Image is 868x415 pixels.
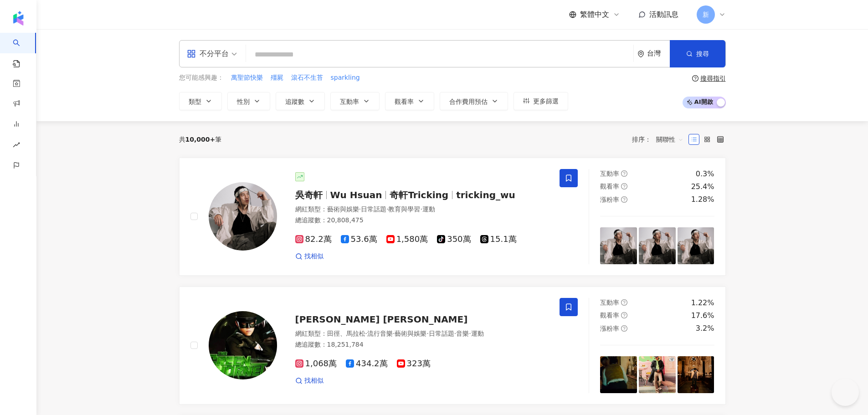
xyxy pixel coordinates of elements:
img: post-image [639,356,676,393]
div: 網紅類型 ： [295,205,549,214]
span: 關聯性 [656,132,683,147]
span: 互動率 [340,98,359,105]
button: 性別 [227,92,270,110]
span: 1,068萬 [295,359,337,369]
span: · [420,205,422,213]
span: 53.6萬 [341,235,377,244]
button: 合作費用預估 [440,92,508,110]
span: · [359,205,361,213]
span: rise [13,136,20,156]
span: 運動 [471,330,484,337]
span: 日常話題 [361,205,386,213]
button: 搜尋 [670,40,725,67]
div: 排序： [632,132,688,147]
span: · [426,330,428,337]
span: question-circle [621,183,627,190]
button: 類型 [179,92,222,110]
span: question-circle [621,299,627,306]
span: question-circle [621,170,627,177]
div: 台灣 [647,50,670,57]
span: 搜尋 [696,50,709,57]
img: KOL Avatar [209,182,277,251]
button: 更多篩選 [514,92,568,110]
span: 性別 [237,98,250,105]
img: post-image [678,227,714,264]
span: 新 [703,10,709,20]
span: 萬聖節快樂 [231,73,263,82]
span: 互動率 [600,299,619,306]
button: sparkling [330,73,360,83]
span: question-circle [692,75,699,82]
span: 運動 [422,205,435,213]
img: post-image [600,356,637,393]
button: 追蹤數 [276,92,325,110]
div: 搜尋指引 [700,75,726,82]
button: 殭屍 [270,73,284,83]
span: 漲粉率 [600,325,619,332]
span: 82.2萬 [295,235,332,244]
div: 1.28% [691,195,714,205]
button: 滾石不生苔 [291,73,324,83]
span: 音樂 [456,330,469,337]
span: 繁體中文 [580,10,609,20]
span: appstore [187,49,196,58]
span: [PERSON_NAME] [PERSON_NAME] [295,314,468,325]
span: 323萬 [397,359,431,369]
span: 15.1萬 [480,235,517,244]
span: 合作費用預估 [449,98,488,105]
span: 漲粉率 [600,196,619,203]
span: · [469,330,471,337]
span: · [393,330,395,337]
a: search [13,33,31,68]
span: question-circle [621,325,627,332]
img: post-image [639,227,676,264]
span: 活動訊息 [649,10,678,19]
span: 434.2萬 [346,359,388,369]
span: question-circle [621,312,627,318]
span: 更多篩選 [533,97,559,105]
span: 10,000+ [185,136,216,143]
div: 1.22% [691,298,714,308]
img: post-image [600,227,637,264]
a: 找相似 [295,252,324,261]
span: · [365,330,367,337]
span: question-circle [621,196,627,203]
div: 17.6% [691,311,714,321]
span: 350萬 [437,235,471,244]
img: KOL Avatar [209,311,277,379]
div: 總追蹤數 ： 18,251,784 [295,340,549,349]
span: 互動率 [600,170,619,177]
span: 觀看率 [395,98,414,105]
span: 滾石不生苔 [291,73,323,82]
span: · [454,330,456,337]
img: post-image [678,356,714,393]
span: 找相似 [304,376,324,385]
div: 網紅類型 ： [295,329,549,338]
span: 教育與學習 [388,205,420,213]
span: 您可能感興趣： [179,73,224,82]
span: 日常話題 [429,330,454,337]
div: 總追蹤數 ： 20,808,475 [295,216,549,225]
div: 3.2% [696,323,714,333]
span: Wu Hsuan [330,190,382,200]
button: 觀看率 [385,92,434,110]
iframe: Help Scout Beacon - Open [832,379,859,406]
button: 萬聖節快樂 [231,73,263,83]
div: 不分平台 [187,46,229,61]
span: 流行音樂 [367,330,393,337]
span: 追蹤數 [285,98,304,105]
a: KOL Avatar[PERSON_NAME] [PERSON_NAME]網紅類型：田徑、馬拉松·流行音樂·藝術與娛樂·日常話題·音樂·運動總追蹤數：18,251,7841,068萬434.2萬... [179,287,726,405]
span: 觀看率 [600,183,619,190]
span: 田徑、馬拉松 [327,330,365,337]
span: 1,580萬 [386,235,428,244]
span: 類型 [189,98,201,105]
span: 藝術與娛樂 [327,205,359,213]
a: 找相似 [295,376,324,385]
span: tricking_wu [456,190,515,200]
span: 藝術與娛樂 [395,330,426,337]
span: 奇軒Tricking [390,190,448,200]
div: 0.3% [696,169,714,179]
span: 吳奇軒 [295,190,323,200]
button: 互動率 [330,92,380,110]
a: KOL Avatar吳奇軒Wu Hsuan奇軒Trickingtricking_wu網紅類型：藝術與娛樂·日常話題·教育與學習·運動總追蹤數：20,808,47582.2萬53.6萬1,580萬... [179,158,726,276]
